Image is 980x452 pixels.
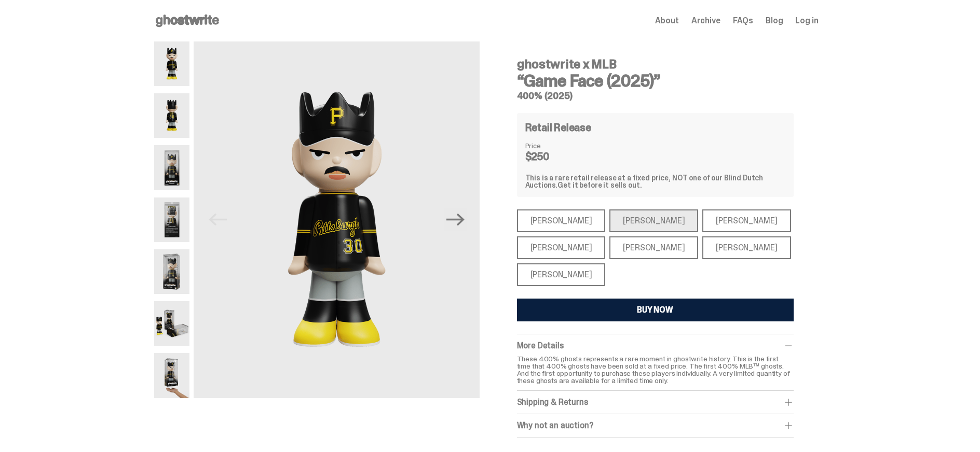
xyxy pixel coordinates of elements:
[702,236,791,259] div: [PERSON_NAME]
[655,17,679,25] a: About
[766,17,783,25] a: Blog
[154,197,190,242] img: 04-ghostwrite-mlb-game-face-hero-skenes-02.png
[517,73,794,89] h3: “Game Face (2025)”
[525,122,591,133] h4: Retail Release
[154,301,190,346] img: 06-ghostwrite-mlb-game-face-hero-skenes-04.png
[517,91,794,101] h5: 400% (2025)
[517,397,794,407] div: Shipping & Returns
[517,263,606,286] div: [PERSON_NAME]
[609,236,698,259] div: [PERSON_NAME]
[795,17,818,25] a: Log in
[154,353,190,398] img: MLB400ScaleImage.2408-ezgif.com-optipng.png
[557,180,642,190] span: Get it before it sells out.
[525,174,785,189] div: This is a rare retail release at a fixed price, NOT one of our Blind Dutch Auctions.
[154,41,190,86] img: 01-ghostwrite-mlb-game-face-hero-skenes-front.png
[525,151,577,162] dd: $250
[691,17,720,25] a: Archive
[702,209,791,232] div: [PERSON_NAME]
[194,41,479,398] img: 01-ghostwrite-mlb-game-face-hero-skenes-front.png
[154,145,190,190] img: 03-ghostwrite-mlb-game-face-hero-skenes-01.png
[517,209,606,232] div: [PERSON_NAME]
[517,236,606,259] div: [PERSON_NAME]
[444,208,467,231] button: Next
[154,249,190,294] img: 05-ghostwrite-mlb-game-face-hero-skenes-03.png
[517,420,794,431] div: Why not an auction?
[637,306,673,314] div: BUY NOW
[517,340,564,351] span: More Details
[733,17,753,25] a: FAQs
[517,355,794,384] p: These 400% ghosts represents a rare moment in ghostwrite history. This is the first time that 400...
[517,58,794,70] h4: ghostwrite x MLB
[609,209,698,232] div: [PERSON_NAME]
[517,299,794,321] button: BUY NOW
[154,93,190,138] img: 02-ghostwrite-mlb-game-face-hero-skenes-back.png
[525,142,577,149] dt: Price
